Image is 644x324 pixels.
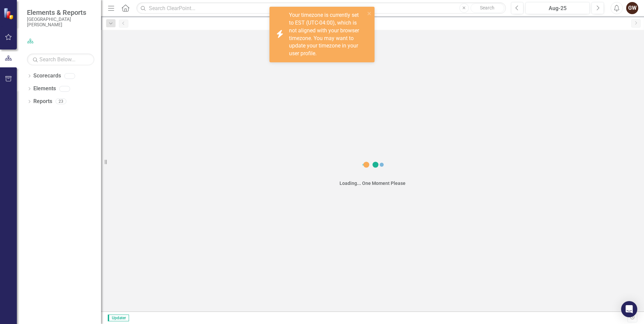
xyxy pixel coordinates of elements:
[528,4,587,12] div: Aug-25
[108,315,129,321] span: Updater
[3,8,15,20] img: ClearPoint Strategy
[33,72,61,80] a: Scorecards
[27,54,94,65] input: Search Below...
[367,9,372,17] button: close
[480,5,494,10] span: Search
[621,301,637,317] div: Open Intercom Messenger
[471,3,504,13] button: Search
[27,17,94,28] small: [GEOGRAPHIC_DATA][PERSON_NAME]
[340,180,406,187] div: Loading... One Moment Please
[289,11,365,58] div: Your timezone is currently set to EST (UTC-04:00), which is not aligned with your browser timezon...
[136,2,506,14] input: Search ClearPoint...
[56,99,66,104] div: 23
[33,85,56,93] a: Elements
[525,2,590,14] button: Aug-25
[33,98,52,105] a: Reports
[27,8,94,17] span: Elements & Reports
[626,2,638,14] button: GW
